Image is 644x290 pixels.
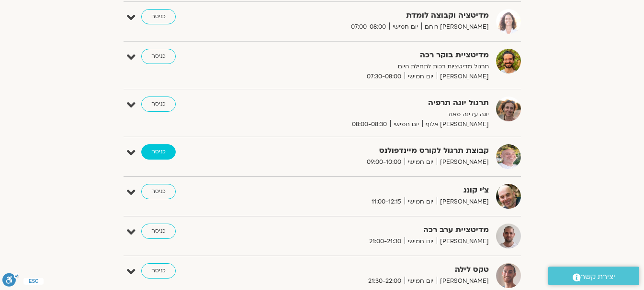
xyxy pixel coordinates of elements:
a: כניסה [141,49,176,64]
span: 07:00-08:00 [348,22,389,32]
span: יום חמישי [389,22,421,32]
span: [PERSON_NAME] [437,236,489,247]
span: 21:00-21:30 [366,236,405,247]
strong: מדיטציית ערב רכה [254,224,489,236]
a: כניסה [141,224,176,239]
span: 07:30-08:00 [363,72,405,82]
a: כניסה [141,144,176,160]
span: יצירת קשר [581,270,615,283]
a: כניסה [141,184,176,199]
a: כניסה [141,97,176,112]
a: כניסה [141,9,176,24]
p: תרגול מדיטציות רכות לתחילת היום [254,62,489,72]
span: יום חמישי [405,197,437,207]
span: יום חמישי [390,119,422,129]
a: כניסה [141,263,176,279]
span: [PERSON_NAME] [437,197,489,207]
span: יום חמישי [405,236,437,247]
span: [PERSON_NAME] [437,72,489,82]
strong: קבוצת תרגול לקורס מיינדפולנס [254,144,489,157]
strong: מדיטציה וקבוצה לומדת [254,9,489,22]
strong: תרגול יוגה תרפיה [254,97,489,109]
span: 08:00-08:30 [349,119,390,129]
span: [PERSON_NAME] אלוף [422,119,489,129]
span: 21:30-22:00 [365,276,405,286]
p: יוגה עדינה מאוד [254,109,489,119]
span: יום חמישי [405,157,437,167]
span: יום חמישי [405,72,437,82]
strong: צ'י קונג [254,184,489,197]
span: 11:00-12:15 [368,197,405,207]
span: יום חמישי [405,276,437,286]
strong: טקס לילה [254,263,489,276]
span: 09:00-10:00 [363,157,405,167]
span: [PERSON_NAME] [437,157,489,167]
strong: מדיטציית בוקר רכה [254,49,489,62]
span: [PERSON_NAME] [437,276,489,286]
a: יצירת קשר [548,267,639,285]
span: [PERSON_NAME] רוחם [421,22,489,32]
